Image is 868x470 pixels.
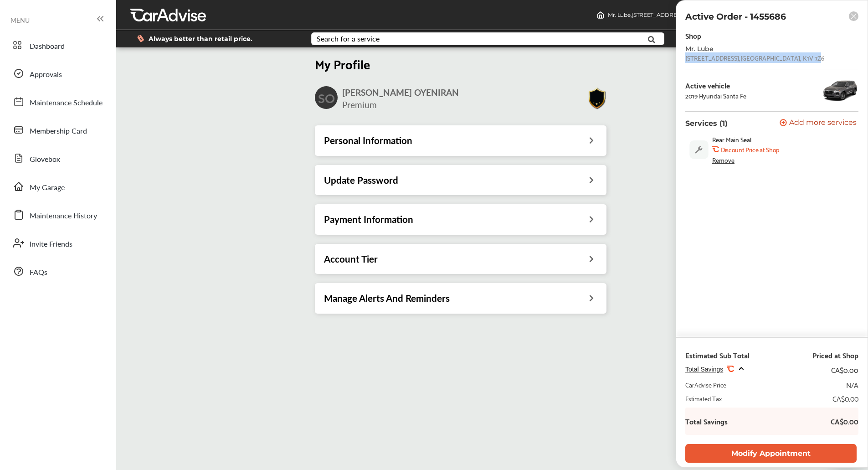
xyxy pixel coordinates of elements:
[831,363,858,376] div: CA$0.00
[721,146,779,153] b: Discount Price at Shop
[789,119,857,128] span: Add more services
[685,394,722,403] div: Estimated Tax
[712,156,734,164] div: Remove
[780,119,857,128] button: Add more services
[8,90,107,114] a: Maintenance Schedule
[685,92,746,99] div: 2019 Hyundai Santa Fe
[10,16,30,24] span: MENU
[30,125,87,137] span: Membership Card
[318,90,335,106] h2: SO
[30,97,103,109] span: Maintenance Schedule
[149,36,252,42] span: Always better than retail price.
[30,182,65,194] span: My Garage
[689,140,709,159] img: default_wrench_icon.d1a43860.svg
[685,45,831,52] div: Mr. Lube
[317,35,380,42] div: Search for a service
[8,118,107,142] a: Membership Card
[608,11,767,18] span: Mr. Lube , [STREET_ADDRESS] [GEOGRAPHIC_DATA] , K1V 7Z6
[812,351,858,360] div: Priced at Shop
[587,88,606,110] img: Premiumbadge.10c2a128.svg
[8,203,107,227] a: Maintenance History
[8,33,107,57] a: Dashboard
[685,29,701,41] div: Shop
[324,253,378,265] h3: Account Tier
[846,380,858,389] div: N/A
[8,146,107,170] a: Glovebox
[30,267,47,279] span: FAQs
[685,81,746,89] div: Active vehicle
[685,119,728,128] p: Services (1)
[315,56,606,72] h2: My Profile
[831,417,858,426] b: CA$0.00
[342,98,377,111] span: Premium
[30,41,65,52] span: Dashboard
[324,174,398,186] h3: Update Password
[8,175,107,198] a: My Garage
[822,77,858,104] img: 12943_st0640_046.jpg
[685,366,723,373] span: Total Savings
[597,11,604,19] img: header-home-logo.8d720a4f.svg
[685,351,750,360] div: Estimated Sub Total
[30,154,60,165] span: Glovebox
[712,136,751,143] span: Rear Main Seal
[8,259,107,283] a: FAQs
[832,394,858,403] div: CA$0.00
[685,54,824,62] div: [STREET_ADDRESS] , [GEOGRAPHIC_DATA] , K1V 7Z6
[324,134,412,146] h3: Personal Information
[137,35,144,42] img: dollor_label_vector.a70140d1.svg
[685,11,786,22] p: Active Order - 1455686
[685,380,726,389] div: CarAdvise Price
[324,213,413,225] h3: Payment Information
[342,86,459,98] span: [PERSON_NAME] OYENIRAN
[30,238,72,250] span: Invite Friends
[8,62,107,85] a: Approvals
[685,417,728,426] b: Total Savings
[30,69,62,81] span: Approvals
[324,292,450,304] h3: Manage Alerts And Reminders
[30,210,97,222] span: Maintenance History
[780,119,858,128] a: Add more services
[8,231,107,255] a: Invite Friends
[685,444,857,463] button: Modify Appointment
